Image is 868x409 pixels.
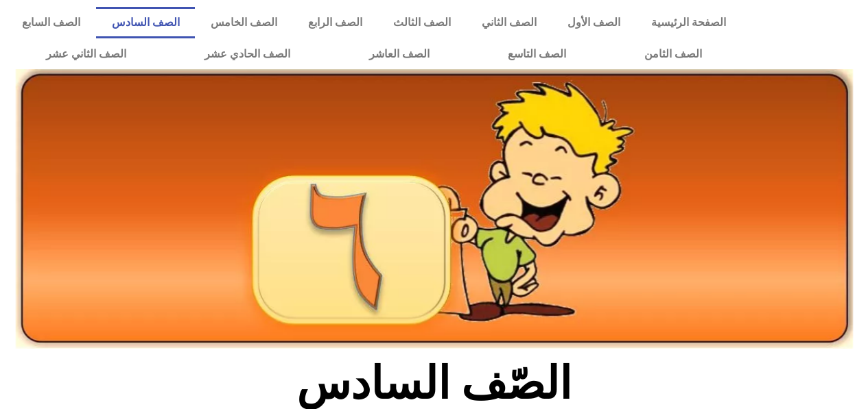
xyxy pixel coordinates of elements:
[377,7,466,38] a: الصف الثالث
[466,7,552,38] a: الصف الثاني
[552,7,635,38] a: الصف الأول
[605,38,741,70] a: الصف الثامن
[96,7,195,38] a: الصف السادس
[469,38,605,70] a: الصف التاسع
[330,38,469,70] a: الصف العاشر
[7,7,96,38] a: الصف السابع
[292,7,377,38] a: الصف الرابع
[7,38,165,70] a: الصف الثاني عشر
[635,7,741,38] a: الصفحة الرئيسية
[195,7,292,38] a: الصف الخامس
[165,38,329,70] a: الصف الحادي عشر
